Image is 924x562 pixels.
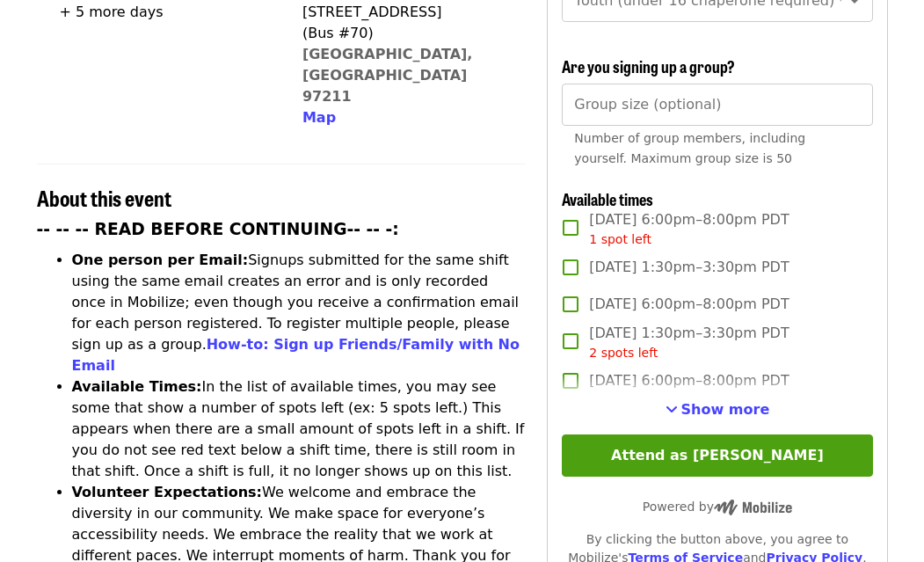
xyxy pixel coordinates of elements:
span: Map [302,109,336,126]
span: Powered by [643,500,792,514]
span: Show more [681,401,770,418]
input: [object Object] [562,84,872,126]
li: In the list of available times, you may see some that show a number of spots left (ex: 5 spots le... [72,376,527,482]
img: Powered by Mobilize [714,500,792,515]
a: How-to: Sign up Friends/Family with No Email [72,336,520,374]
span: 1 spot left [589,232,651,246]
button: See more timeslots [666,399,770,420]
strong: One person per Email: [72,252,249,268]
span: Available times [562,187,653,210]
div: [STREET_ADDRESS] [302,2,512,23]
span: About this event [37,182,171,213]
span: [DATE] 6:00pm–8:00pm PDT [589,370,789,391]
button: Attend as [PERSON_NAME] [562,434,872,477]
span: 2 spots left [589,346,658,360]
span: [DATE] 1:30pm–3:30pm PDT [589,323,789,362]
strong: -- -- -- READ BEFORE CONTINUING-- -- -: [37,220,399,238]
span: [DATE] 6:00pm–8:00pm PDT [589,294,789,315]
a: [GEOGRAPHIC_DATA], [GEOGRAPHIC_DATA] 97211 [302,46,473,105]
div: + 5 more days [60,2,164,23]
strong: Available Times: [72,378,202,395]
span: Are you signing up a group? [562,55,735,77]
button: Map [302,107,336,128]
div: (Bus #70) [302,23,512,44]
strong: Volunteer Expectations: [72,484,263,500]
span: Number of group members, including yourself. Maximum group size is 50 [574,131,805,165]
li: Signups submitted for the same shift using the same email creates an error and is only recorded o... [72,250,527,376]
span: [DATE] 1:30pm–3:30pm PDT [589,257,789,278]
span: [DATE] 6:00pm–8:00pm PDT [589,209,789,249]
